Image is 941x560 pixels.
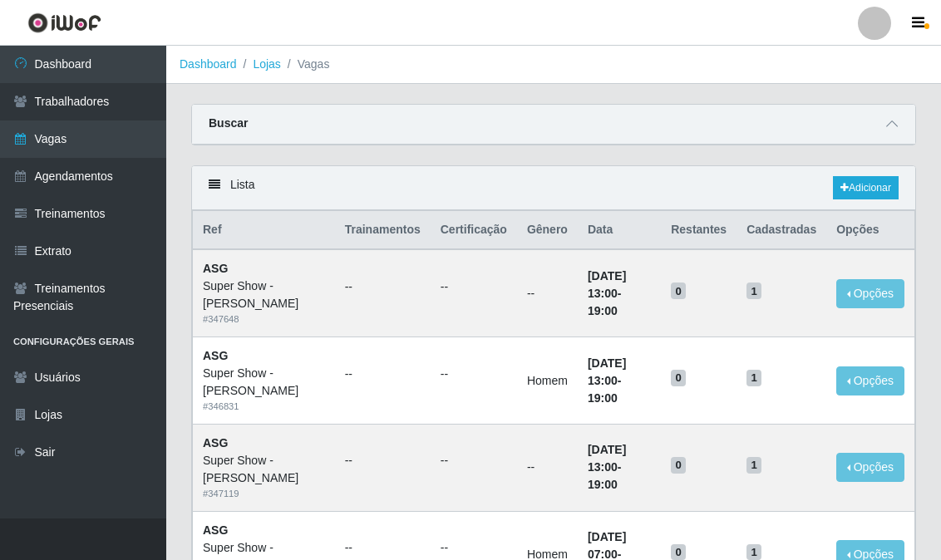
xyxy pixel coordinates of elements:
th: Opções [826,211,914,250]
th: Trainamentos [335,211,431,250]
th: Gênero [517,211,578,250]
ul: -- [345,452,421,469]
th: Ref [193,211,335,250]
ul: -- [441,366,507,383]
nav: breadcrumb [166,46,941,84]
th: Certificação [431,211,517,250]
time: [DATE] 13:00 [588,269,626,300]
td: -- [517,249,578,336]
time: [DATE] 13:00 [588,356,626,387]
li: Vagas [281,56,330,73]
td: -- [517,424,578,511]
td: Homem [517,337,578,425]
time: 19:00 [588,391,618,405]
th: Restantes [661,211,737,250]
strong: ASG [203,523,228,537]
div: Super Show - [PERSON_NAME] [203,452,325,487]
ul: -- [441,278,507,296]
time: 19:00 [588,304,618,317]
div: Lista [192,166,915,210]
a: Adicionar [833,176,899,199]
time: [DATE] 13:00 [588,443,626,474]
img: CoreUI Logo [27,12,101,33]
strong: ASG [203,349,228,362]
div: Super Show - [PERSON_NAME] [203,278,325,312]
strong: - [588,443,626,491]
span: 0 [671,282,686,299]
ul: -- [345,278,421,296]
div: # 347119 [203,487,325,501]
span: 0 [671,457,686,474]
strong: - [588,269,626,317]
span: 1 [746,282,761,299]
th: Cadastradas [737,211,826,250]
span: 1 [746,457,761,474]
div: # 346831 [203,400,325,414]
ul: -- [441,539,507,557]
button: Opções [836,366,904,395]
div: Super Show - [PERSON_NAME] [203,365,325,400]
div: # 347648 [203,312,325,327]
strong: ASG [203,436,228,449]
ul: -- [345,366,421,383]
time: 19:00 [588,478,618,491]
strong: Buscar [209,116,248,130]
strong: ASG [203,262,228,275]
span: 1 [746,370,761,386]
th: Data [578,211,661,250]
span: 0 [671,370,686,386]
button: Opções [836,279,904,308]
strong: - [588,356,626,405]
a: Dashboard [180,57,237,71]
ul: -- [345,539,421,557]
button: Opções [836,453,904,482]
ul: -- [441,452,507,469]
a: Lojas [253,57,280,71]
